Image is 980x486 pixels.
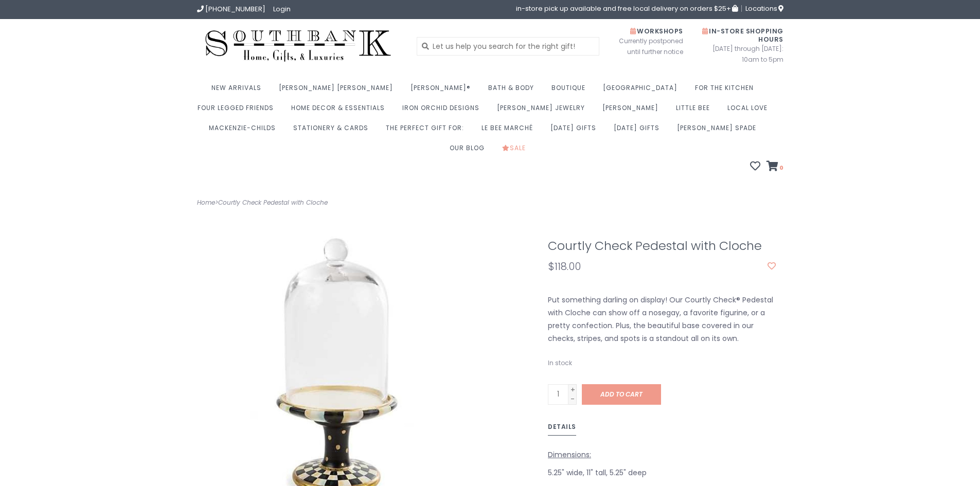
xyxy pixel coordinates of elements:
a: Home Decor & Essentials [291,101,390,121]
a: Add to wishlist [768,261,776,272]
p: 5.25" wide, 11" tall, 5.25" deep [548,466,776,479]
a: New Arrivals [211,81,266,101]
a: For the Kitchen [695,81,759,101]
a: Le Bee Marché [482,121,538,141]
a: Iron Orchid Designs [402,101,485,121]
a: [PERSON_NAME]® [411,81,476,101]
span: Workshops [630,27,683,35]
div: Put something darling on display! Our Courtly Check® Pedestal with Cloche can show off a nosegay,... [540,294,783,346]
div: > [189,197,490,208]
a: [DATE] Gifts [614,121,665,141]
a: - [568,394,577,403]
a: [PERSON_NAME] Jewelry [497,101,590,121]
span: In stock [548,358,572,367]
a: The perfect gift for: [386,121,469,141]
span: Dimensions: [548,449,591,460]
span: Currently postponed until further notice [606,35,683,57]
a: [PERSON_NAME] [602,101,664,121]
span: Add to cart [600,390,643,399]
a: [PERSON_NAME] Spade [677,121,761,141]
a: Locations [741,5,783,12]
a: [GEOGRAPHIC_DATA] [603,81,683,101]
span: [PHONE_NUMBER] [205,4,265,14]
a: Sale [502,141,531,161]
a: Courtly Check Pedestal with Cloche [218,198,328,207]
a: Little Bee [676,101,715,121]
span: Locations [745,4,783,13]
a: [PERSON_NAME] [PERSON_NAME] [279,81,398,101]
a: [DATE] Gifts [550,121,601,141]
a: Home [197,198,215,207]
span: [DATE] through [DATE]: 10am to 5pm [699,43,783,65]
a: Four Legged Friends [198,101,279,121]
span: $118.00 [548,259,581,274]
a: Add to cart [582,384,661,405]
img: Southbank Gift Company -- Home, Gifts, and Luxuries [197,27,400,65]
a: Login [273,4,291,14]
h1: Courtly Check Pedestal with Cloche [548,239,776,253]
a: [PHONE_NUMBER] [197,4,265,14]
a: Local Love [727,101,773,121]
span: 0 [778,164,783,172]
span: in-store pick up available and free local delivery on orders $25+ [516,5,738,12]
a: Bath & Body [488,81,539,101]
a: Stationery & Cards [293,121,373,141]
a: Our Blog [450,141,490,161]
input: Let us help you search for the right gift! [417,37,599,56]
a: 0 [767,162,783,172]
a: Boutique [551,81,591,101]
span: In-Store Shopping Hours [702,27,783,44]
a: + [568,385,577,394]
a: MacKenzie-Childs [209,121,281,141]
a: Details [548,421,576,436]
